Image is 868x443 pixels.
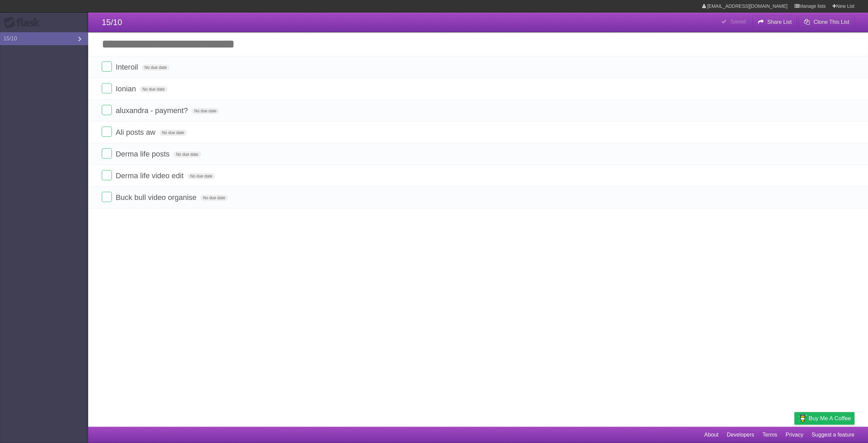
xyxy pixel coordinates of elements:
[102,170,112,180] label: Done
[786,428,803,441] a: Privacy
[173,151,201,158] span: No due date
[116,106,190,115] span: aluxandra - payment?
[809,412,851,424] span: Buy me a coffee
[767,19,792,25] b: Share List
[812,428,854,441] a: Suggest a feature
[102,105,112,115] label: Done
[116,171,185,180] span: Derma life video edit
[3,17,44,29] div: Flask
[142,64,169,71] span: No due date
[116,150,171,158] span: Derma life posts
[116,193,198,202] span: Buck bull video organise
[192,108,219,114] span: No due date
[102,127,112,137] label: Done
[798,16,854,28] button: Clone This List
[188,173,215,179] span: No due date
[116,85,138,93] span: Ionian
[102,148,112,159] label: Done
[798,412,807,424] img: Buy me a coffee
[752,16,797,28] button: Share List
[730,19,746,24] b: Saved
[102,83,112,93] label: Done
[102,61,112,72] label: Done
[763,428,777,441] a: Terms
[102,192,112,202] label: Done
[813,19,849,25] b: Clone This List
[704,428,718,441] a: About
[794,412,854,425] a: Buy me a coffee
[727,428,754,441] a: Developers
[102,18,122,27] span: 15/10
[116,128,157,136] span: Ali posts aw
[200,195,228,201] span: No due date
[140,86,167,92] span: No due date
[116,63,140,71] span: Interoil
[159,130,187,136] span: No due date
